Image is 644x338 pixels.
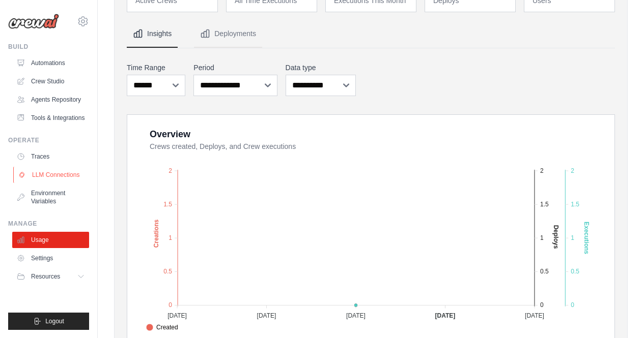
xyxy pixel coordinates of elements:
tspan: 1 [571,234,574,241]
nav: Tabs [127,20,615,48]
tspan: 0 [571,301,574,309]
tspan: 0 [169,301,172,309]
tspan: 1.5 [571,201,579,208]
dt: Crews created, Deploys, and Crew executions [150,141,602,151]
tspan: 0.5 [163,268,172,275]
tspan: 2 [571,167,574,174]
tspan: 1.5 [163,201,172,208]
tspan: 0 [540,301,544,309]
text: Deploys [552,225,559,249]
tspan: 1 [169,234,172,241]
tspan: 0.5 [571,268,579,275]
tspan: [DATE] [435,312,456,319]
label: Time Range [127,63,185,73]
tspan: [DATE] [346,312,366,319]
span: Created [146,323,178,332]
tspan: 1 [540,234,544,241]
button: Resources [12,268,89,285]
tspan: [DATE] [525,312,544,319]
tspan: [DATE] [167,312,187,319]
a: Settings [12,250,89,266]
tspan: 1.5 [540,201,549,208]
tspan: 0.5 [540,268,549,275]
a: Tools & Integrations [12,110,89,126]
div: Operate [8,136,89,144]
tspan: 2 [540,167,544,174]
button: Logout [8,313,89,330]
span: Resources [31,272,60,281]
a: Agents Repository [12,91,89,108]
tspan: [DATE] [257,312,276,319]
tspan: 2 [169,167,172,174]
a: Automations [12,55,89,71]
label: Period [193,63,277,73]
text: Executions [583,222,590,254]
button: Insights [127,20,178,48]
img: Logo [8,14,59,29]
div: Manage [8,220,89,228]
div: Build [8,43,89,51]
button: Deployments [194,20,262,48]
a: Usage [12,232,89,248]
a: Environment Variables [12,185,89,209]
span: Logout [45,317,64,325]
div: Overview [150,127,190,141]
a: Crew Studio [12,73,89,89]
label: Data type [286,63,356,73]
a: Traces [12,148,89,165]
text: Creations [153,219,160,248]
a: LLM Connections [13,167,90,183]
